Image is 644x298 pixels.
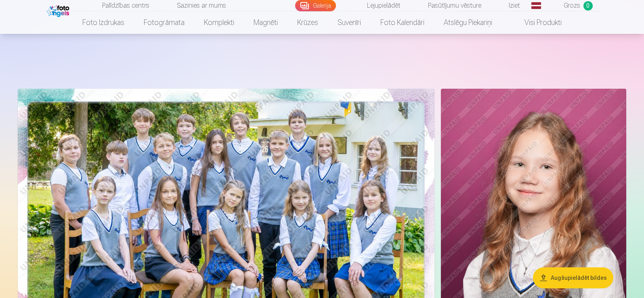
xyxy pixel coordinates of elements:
[47,3,71,17] img: /fa1
[371,11,434,34] a: Foto kalendāri
[134,11,194,34] a: Fotogrāmata
[244,11,287,34] a: Magnēti
[434,11,502,34] a: Atslēgu piekariņi
[564,1,580,10] span: Grozs
[73,11,134,34] a: Foto izdrukas
[194,11,244,34] a: Komplekti
[502,11,571,34] a: Visi produkti
[328,11,371,34] a: Suvenīri
[533,267,613,288] button: Augšupielādēt bildes
[583,1,593,10] span: 0
[287,11,328,34] a: Krūzes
